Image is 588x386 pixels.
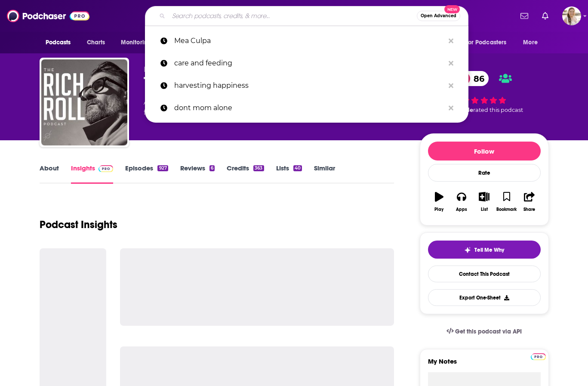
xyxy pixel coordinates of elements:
button: List [473,186,495,217]
img: The Rich Roll Podcast [41,59,127,145]
div: 6 [209,165,215,171]
img: Podchaser - Follow, Share and Rate Podcasts [7,8,89,24]
span: Open Advanced [421,14,456,18]
div: An podcast [144,97,362,118]
button: open menu [40,34,82,51]
span: Charts [87,37,105,49]
img: User Profile [562,6,581,25]
span: Get this podcast via API [455,328,522,335]
div: List [481,207,488,212]
div: Search podcasts, credits, & more... [145,6,468,26]
input: Search podcasts, credits, & more... [169,9,417,23]
div: Rate [428,164,541,182]
a: InsightsPodchaser Pro [71,164,114,184]
a: Show notifications dropdown [517,9,532,23]
button: open menu [517,34,548,51]
p: care and feeding [174,52,444,74]
button: tell me why sparkleTell Me Why [428,241,541,259]
a: Charts [81,34,111,51]
label: My Notes [428,357,541,372]
button: Bookmark [496,186,518,217]
div: Apps [456,207,467,212]
p: harvesting happiness [174,74,444,97]
span: Monitoring [121,37,151,49]
a: Episodes927 [125,164,168,184]
div: 927 [157,165,168,171]
span: 86 [465,71,489,86]
a: About [40,164,59,184]
div: Play [434,207,443,212]
button: open menu [460,34,519,51]
img: Podchaser Pro [531,353,546,360]
h1: Podcast Insights [40,218,117,231]
a: Similar [314,164,335,184]
button: Share [518,186,540,217]
div: Bookmark [496,207,517,212]
button: Apps [450,186,473,217]
div: 86 13 peoplerated this podcast [420,65,549,119]
a: Get this podcast via API [440,321,529,342]
a: Contact This Podcast [428,266,541,282]
img: tell me why sparkle [464,247,471,253]
span: featuring [144,108,362,118]
p: dont mom alone [174,97,444,119]
button: Play [428,186,450,217]
a: dont mom alone [145,97,468,119]
a: Lists40 [276,164,302,184]
span: For Podcasters [465,37,507,49]
div: Share [523,207,535,212]
button: Export One-Sheet [428,289,541,306]
span: More [523,37,538,49]
a: care and feeding [145,52,468,74]
a: Credits363 [227,164,264,184]
div: 363 [253,165,264,171]
a: Mea Culpa [145,30,468,52]
a: Show notifications dropdown [539,9,552,23]
a: Pro website [531,352,546,360]
img: Podchaser Pro [99,165,114,172]
div: 40 [293,165,302,171]
span: Logged in as acquavie [562,6,581,25]
a: 86 [456,71,489,86]
button: Open AdvancedNew [417,11,460,21]
button: open menu [115,34,163,51]
p: Mea Culpa [174,30,444,52]
span: New [444,5,460,13]
span: Rich Roll [144,65,175,74]
button: Show profile menu [562,6,581,25]
span: Tell Me Why [474,247,504,253]
button: Follow [428,142,541,161]
span: Podcasts [46,37,71,49]
a: harvesting happiness [145,74,468,97]
a: Reviews6 [180,164,215,184]
span: rated this podcast [473,107,523,113]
